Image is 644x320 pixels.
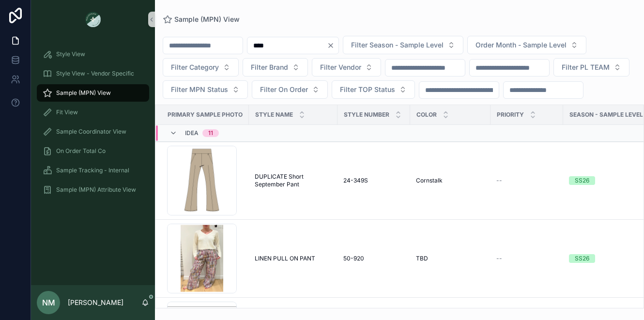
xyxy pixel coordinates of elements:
span: TBD [416,255,428,262]
span: Style View - Vendor Specific [56,70,134,77]
span: Filter Vendor [320,62,361,72]
a: On Order Total Co [37,142,149,160]
div: 11 [208,129,213,137]
a: 50-920 [343,255,404,262]
span: Filter On Order [260,85,308,94]
span: 50-920 [343,255,364,262]
span: Filter Brand [251,62,288,72]
a: Sample (MPN) View [37,84,149,102]
span: PRIORITY [497,111,524,119]
div: scrollable content [31,39,155,211]
button: Select Button [163,58,239,76]
span: PRIMARY SAMPLE PHOTO [168,111,243,119]
span: Sample Tracking - Internal [56,167,129,174]
button: Select Button [163,80,248,99]
button: Select Button [343,36,463,54]
span: Filter Category [171,62,219,72]
div: SS26 [575,254,589,263]
button: Select Button [243,58,308,76]
a: LINEN PULL ON PANT [255,255,332,262]
span: -- [496,255,502,262]
span: Sample (MPN) View [174,15,240,24]
a: -- [496,177,557,184]
a: TBD [416,255,485,262]
img: App logo [85,12,101,27]
a: Cornstalk [416,177,485,184]
span: Filter TOP Status [340,85,395,94]
span: Color [416,111,437,119]
span: Order Month - Sample Level [475,40,567,50]
a: 24-349S [343,177,404,184]
span: Cornstalk [416,177,443,184]
button: Select Button [312,58,381,76]
span: Season - Sample Level [569,111,643,119]
a: Sample Tracking - Internal [37,162,149,179]
span: -- [496,177,502,184]
span: Filter Season - Sample Level [351,40,444,50]
span: Sample (MPN) Attribute View [56,186,136,194]
span: Style Number [344,111,389,119]
a: Sample (MPN) View [163,15,240,24]
a: Fit View [37,104,149,121]
button: Select Button [332,80,415,99]
span: Fit View [56,108,78,116]
span: Sample (MPN) View [56,89,111,97]
a: Sample (MPN) Attribute View [37,181,149,198]
span: 24-349S [343,177,368,184]
span: LINEN PULL ON PANT [255,255,315,262]
a: -- [496,255,557,262]
span: Sample Coordinator View [56,128,126,136]
div: SS26 [575,176,589,185]
button: Select Button [252,80,328,99]
button: Clear [327,42,338,49]
span: NM [42,297,55,308]
a: DUPLICATE Short September Pant [255,173,332,188]
button: Select Button [553,58,629,76]
a: Sample Coordinator View [37,123,149,140]
span: Filter MPN Status [171,85,228,94]
a: Style View - Vendor Specific [37,65,149,82]
span: On Order Total Co [56,147,106,155]
span: Style Name [255,111,293,119]
a: Style View [37,46,149,63]
span: Filter PL TEAM [562,62,610,72]
p: [PERSON_NAME] [68,298,123,307]
button: Select Button [467,36,586,54]
span: Style View [56,50,85,58]
span: Idea [185,129,199,137]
